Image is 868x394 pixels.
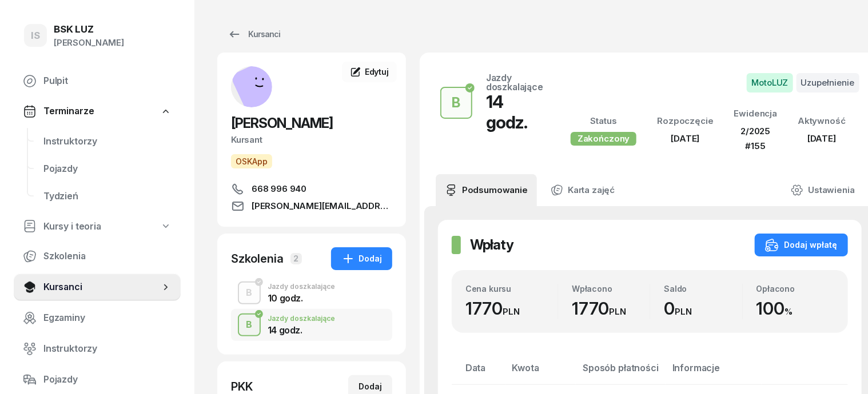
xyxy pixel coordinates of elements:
[740,126,770,151] span: 2/2025 #155
[43,249,172,264] span: Szkolenia
[231,115,333,131] span: [PERSON_NAME]
[664,284,742,294] div: Saldo
[231,251,284,267] div: Szkolenia
[14,274,181,301] a: Kursanci
[252,199,392,213] span: [PERSON_NAME][EMAIL_ADDRESS][DOMAIN_NAME]
[231,199,392,213] a: [PERSON_NAME][EMAIL_ADDRESS][DOMAIN_NAME]
[610,306,627,317] small: PLN
[465,284,558,294] div: Cena kursu
[14,243,181,270] a: Szkolenia
[785,306,793,317] small: %
[505,360,576,385] th: Kwota
[747,73,793,93] span: MotoLUZ
[228,27,280,41] div: Kursanci
[14,304,181,332] a: Egzaminy
[43,280,160,295] span: Kursanci
[657,114,713,128] div: Rozpoczęcie
[365,67,389,77] span: Edytuj
[43,341,172,356] span: Instruktorzy
[43,104,94,119] span: Terminarze
[43,311,172,325] span: Egzaminy
[675,306,692,317] small: PLN
[486,73,543,91] div: Jazdy doszkalające
[242,283,257,303] div: B
[765,238,838,252] div: Dodaj wpłatę
[359,380,382,393] div: Dodaj
[798,131,846,146] div: [DATE]
[231,154,272,168] button: OSKApp
[14,214,181,240] a: Kursy i teoria
[268,325,335,335] div: 14 godz.
[268,294,335,303] div: 10 godz.
[34,183,181,210] a: Tydzień
[290,253,302,264] span: 2
[448,91,465,114] div: B
[14,98,181,124] a: Terminarze
[782,174,863,206] a: Ustawienia
[43,162,172,176] span: Pojazdy
[436,174,537,206] a: Podsumowanie
[747,73,859,93] button: MotoLUZUzupełnienie
[465,298,558,319] div: 1770
[331,247,392,270] button: Dodaj
[268,315,335,322] div: Jazdy doszkalające
[798,114,846,128] div: Aktywność
[571,132,636,146] div: Zakończony
[43,74,172,89] span: Pulpit
[217,23,290,46] a: Kursanci
[231,182,392,196] a: 668 996 940
[231,277,392,309] button: BJazdy doszkalające10 godz.
[486,91,543,132] div: 14 godz.
[34,155,181,183] a: Pojazdy
[14,67,181,95] a: Pulpit
[242,315,257,335] div: B
[43,219,101,234] span: Kursy i teoria
[571,114,636,128] div: Status
[503,306,520,317] small: PLN
[14,335,181,363] a: Instruktorzy
[231,132,392,147] div: Kursant
[664,298,742,319] div: 0
[576,360,665,385] th: Sposób płatności
[440,87,472,119] button: B
[756,284,834,294] div: Opłacono
[54,35,124,50] div: [PERSON_NAME]
[252,182,306,196] span: 668 996 940
[43,134,172,149] span: Instruktorzy
[541,174,624,206] a: Karta zajęć
[452,360,505,385] th: Data
[231,309,392,341] button: BJazdy doszkalające14 godz.
[797,73,859,93] span: Uzupełnienie
[238,313,261,336] button: B
[572,284,650,294] div: Wpłacono
[572,298,650,319] div: 1770
[43,372,172,387] span: Pojazdy
[268,283,335,290] div: Jazdy doszkalające
[43,189,172,204] span: Tydzień
[341,252,382,266] div: Dodaj
[14,366,181,393] a: Pojazdy
[470,236,513,254] h2: Wpłaty
[31,31,40,41] span: IS
[734,106,778,121] div: Ewidencja
[755,234,848,256] button: Dodaj wpłatę
[238,282,261,304] button: B
[756,298,834,319] div: 100
[666,360,762,385] th: Informacje
[34,128,181,155] a: Instruktorzy
[54,25,124,34] div: BSK LUZ
[342,62,397,82] a: Edytuj
[671,133,700,144] span: [DATE]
